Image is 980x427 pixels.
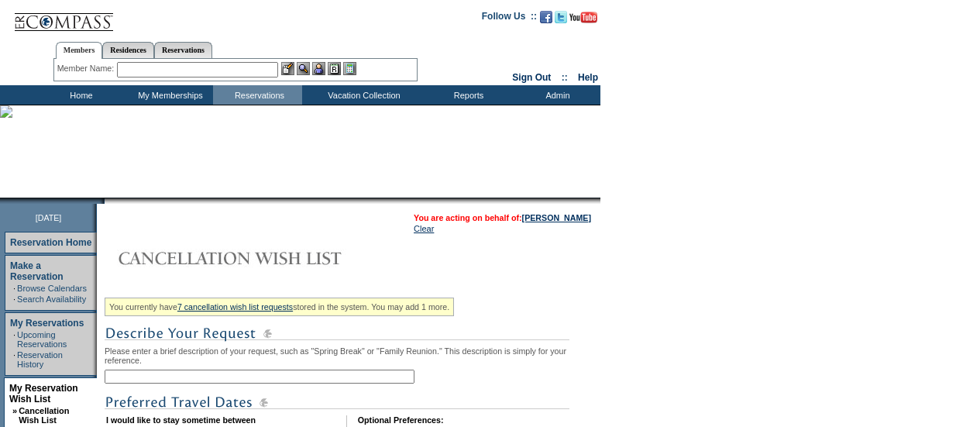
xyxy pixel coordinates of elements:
[102,42,154,58] a: Residences
[213,85,302,105] td: Reservations
[540,11,552,23] img: Become our fan on Facebook
[13,284,15,293] td: ·
[17,350,63,369] a: Reservation History
[555,15,567,25] a: Follow us on Twitter
[105,198,106,204] img: blank.gif
[106,415,256,425] b: I would like to stay sometime between
[569,15,597,25] a: Subscribe to our YouTube Channel
[511,85,600,105] td: Admin
[281,62,294,75] img: b_edit.gif
[10,260,64,282] a: Make a Reservation
[13,294,15,304] td: ·
[422,85,511,105] td: Reports
[540,15,552,25] a: Become our fan on Facebook
[343,62,356,75] img: b_calculator.gif
[578,72,598,83] a: Help
[9,383,78,405] a: My Reservation Wish List
[569,12,597,23] img: Subscribe to our YouTube Channel
[17,330,67,349] a: Upcoming Reservations
[177,302,293,312] a: 7 cancellation wish list requests
[12,406,17,415] b: »
[105,243,414,274] img: Cancellation Wish List
[124,85,213,105] td: My Memberships
[35,85,124,105] td: Home
[562,72,568,83] span: ::
[414,213,591,222] span: You are acting on behalf of:
[482,9,537,28] td: Follow Us ::
[57,62,117,75] div: Member Name:
[10,318,84,329] a: My Reservations
[312,62,325,75] img: Impersonate
[56,42,103,59] a: Members
[555,11,567,23] img: Follow us on Twitter
[99,198,105,204] img: promoShadowLeftCorner.gif
[302,85,422,105] td: Vacation Collection
[328,62,341,75] img: Reservations
[512,72,551,83] a: Sign Out
[522,213,591,222] a: [PERSON_NAME]
[19,406,69,425] a: Cancellation Wish List
[358,415,444,425] b: Optional Preferences:
[297,62,310,75] img: View
[105,298,454,316] div: You currently have stored in the system. You may add 1 more.
[17,284,87,293] a: Browse Calendars
[10,237,91,248] a: Reservation Home
[36,213,62,222] span: [DATE]
[13,330,15,349] td: ·
[13,350,15,369] td: ·
[414,224,434,233] a: Clear
[17,294,86,304] a: Search Availability
[154,42,212,58] a: Reservations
